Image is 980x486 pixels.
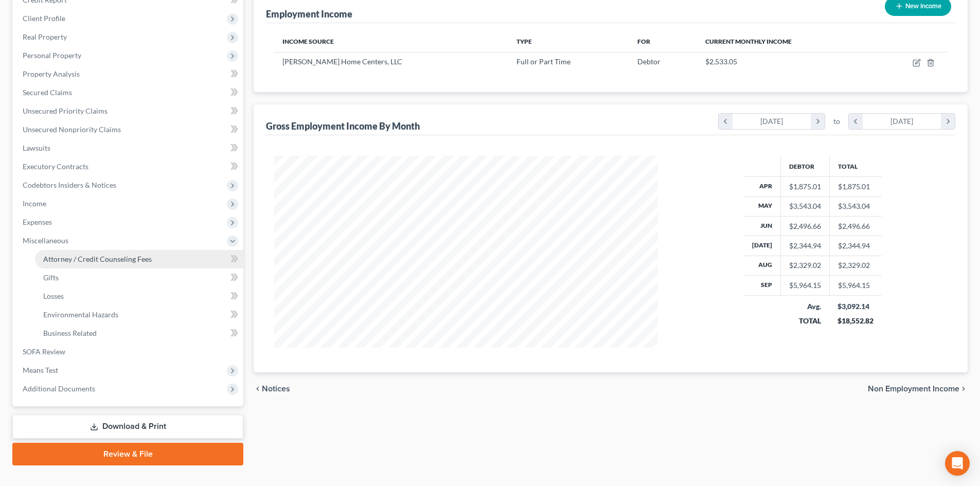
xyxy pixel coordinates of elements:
[829,256,882,275] td: $2,329.02
[23,218,52,226] span: Expenses
[266,120,420,132] div: Gross Employment Income By Month
[43,329,97,337] span: Business Related
[868,385,959,393] span: Non Employment Income
[35,287,243,305] a: Losses
[43,310,118,319] span: Environmental Hazards
[789,241,821,251] div: $2,344.94
[789,221,821,231] div: $2,496.66
[838,301,874,312] div: $3,092.14
[35,250,243,268] a: Attorney / Credit Counseling Fees
[14,83,243,102] a: Secured Claims
[868,385,968,393] button: Non Employment Income chevron_right
[829,156,882,176] th: Total
[23,236,68,245] span: Miscellaneous
[719,114,733,129] i: chevron_left
[838,316,874,326] div: $18,552.82
[789,301,821,312] div: Avg.
[744,236,781,256] th: [DATE]
[945,451,970,476] div: Open Intercom Messenger
[14,157,243,176] a: Executory Contracts
[282,57,402,66] span: [PERSON_NAME] Home Centers, LLC
[705,57,737,66] span: $2,533.05
[23,384,95,393] span: Additional Documents
[23,106,108,115] span: Unsecured Priority Claims
[811,114,825,129] i: chevron_right
[12,415,243,439] a: Download & Print
[959,385,968,393] i: chevron_right
[705,38,792,45] span: Current Monthly Income
[262,385,290,393] span: Notices
[789,182,821,192] div: $1,875.01
[516,57,571,66] span: Full or Part Time
[23,69,80,78] span: Property Analysis
[23,199,46,208] span: Income
[266,8,352,20] div: Employment Income
[833,116,840,127] span: to
[829,196,882,216] td: $3,543.04
[23,162,88,171] span: Executory Contracts
[43,255,152,263] span: Attorney / Credit Counseling Fees
[941,114,955,129] i: chevron_right
[789,260,821,271] div: $2,329.02
[254,385,290,393] button: chevron_left Notices
[516,38,532,45] span: Type
[23,51,81,60] span: Personal Property
[789,316,821,326] div: TOTAL
[637,57,661,66] span: Debtor
[12,443,243,465] a: Review & File
[35,268,243,287] a: Gifts
[829,216,882,236] td: $2,496.66
[23,32,67,41] span: Real Property
[14,343,243,361] a: SOFA Review
[780,156,829,176] th: Debtor
[789,280,821,291] div: $5,964.15
[14,120,243,139] a: Unsecured Nonpriority Claims
[43,273,59,282] span: Gifts
[35,324,243,343] a: Business Related
[23,366,58,374] span: Means Test
[23,125,121,134] span: Unsecured Nonpriority Claims
[744,177,781,196] th: Apr
[789,201,821,211] div: $3,543.04
[14,65,243,83] a: Property Analysis
[14,139,243,157] a: Lawsuits
[637,38,650,45] span: For
[829,177,882,196] td: $1,875.01
[23,181,116,189] span: Codebtors Insiders & Notices
[23,347,65,356] span: SOFA Review
[744,276,781,295] th: Sep
[254,385,262,393] i: chevron_left
[744,256,781,275] th: Aug
[744,196,781,216] th: May
[23,14,65,23] span: Client Profile
[23,88,72,97] span: Secured Claims
[733,114,811,129] div: [DATE]
[829,276,882,295] td: $5,964.15
[23,143,50,152] span: Lawsuits
[282,38,334,45] span: Income Source
[14,102,243,120] a: Unsecured Priority Claims
[849,114,863,129] i: chevron_left
[863,114,941,129] div: [DATE]
[829,236,882,256] td: $2,344.94
[43,292,64,300] span: Losses
[35,305,243,324] a: Environmental Hazards
[744,216,781,236] th: Jun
